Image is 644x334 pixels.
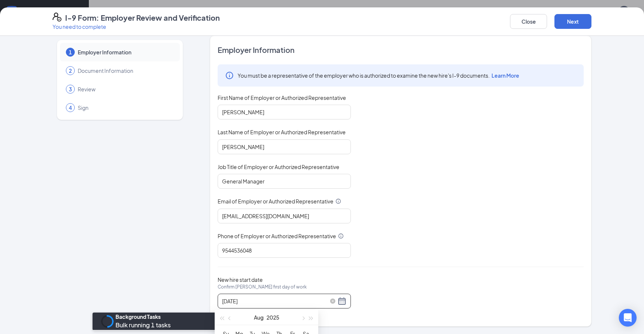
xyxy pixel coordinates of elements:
[218,163,339,171] span: Job Title of Employer or Authorized Representative
[510,14,547,29] button: Close
[338,233,344,239] svg: Info
[218,198,333,205] span: Email of Employer or Authorized Representative
[218,243,351,258] input: 10 digits only, e.g. "1231231234"
[218,45,584,55] span: Employer Information
[218,174,351,189] input: Enter job title
[254,310,264,325] button: Aug
[218,283,307,291] span: Confirm [PERSON_NAME] first day of work
[218,128,346,136] span: Last Name of Employer or Authorized Representative
[330,298,335,304] span: close-circle
[218,94,346,101] span: First Name of Employer or Authorized Representative
[490,72,519,79] a: Learn More
[69,48,72,56] span: 1
[218,139,351,154] input: Enter your last name
[78,48,172,56] span: Employer Information
[115,313,171,320] div: Background Tasks
[78,85,172,93] span: Review
[619,309,637,327] div: Open Intercom Messenger
[266,310,279,325] button: 2025
[335,198,341,204] svg: Info
[218,105,351,119] input: Enter your first name
[69,85,72,93] span: 3
[53,23,220,30] p: You need to complete
[69,104,72,111] span: 4
[218,232,336,240] span: Phone of Employer or Authorized Representative
[65,13,220,23] h4: I-9 Form: Employer Review and Verification
[238,72,519,79] span: You must be a representative of the employer who is authorized to examine the new hire's I-9 docu...
[78,67,172,74] span: Document Information
[115,321,171,329] span: Bulk running 1 tasks
[78,104,172,111] span: Sign
[222,297,336,305] input: 08/27/2025
[69,67,72,74] span: 2
[218,276,307,298] span: New hire start date
[218,209,351,223] input: Enter your email address
[53,13,61,21] svg: FormI9EVerifyIcon
[225,71,234,80] svg: Info
[492,72,519,79] span: Learn More
[554,14,591,29] button: Next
